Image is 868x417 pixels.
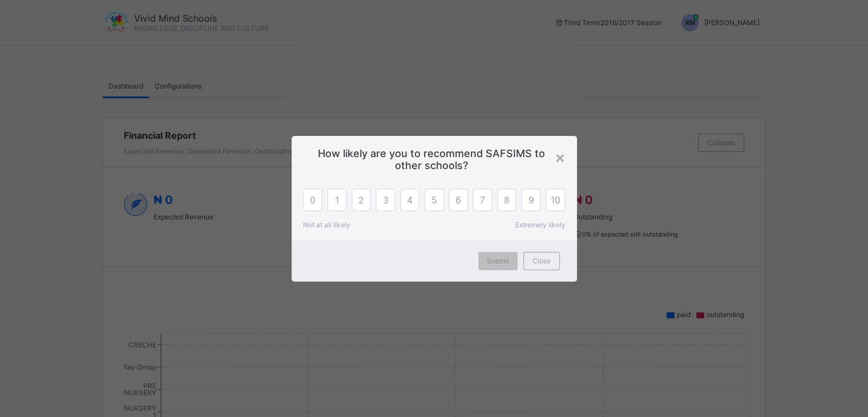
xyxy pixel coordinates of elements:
[551,194,560,206] span: 10
[309,147,560,171] span: How likely are you to recommend SAFSIMS to other schools?
[382,194,388,206] span: 3
[555,147,566,167] div: ×
[431,194,437,206] span: 5
[303,220,350,229] span: Not at all likely
[358,194,364,206] span: 2
[515,220,566,229] span: Extremely likely
[504,194,510,206] span: 8
[528,194,534,206] span: 9
[532,256,551,265] span: Close
[487,256,509,265] span: Submit
[455,194,461,206] span: 6
[335,194,339,206] span: 1
[407,194,413,206] span: 4
[303,189,323,211] div: 0
[480,194,485,206] span: 7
